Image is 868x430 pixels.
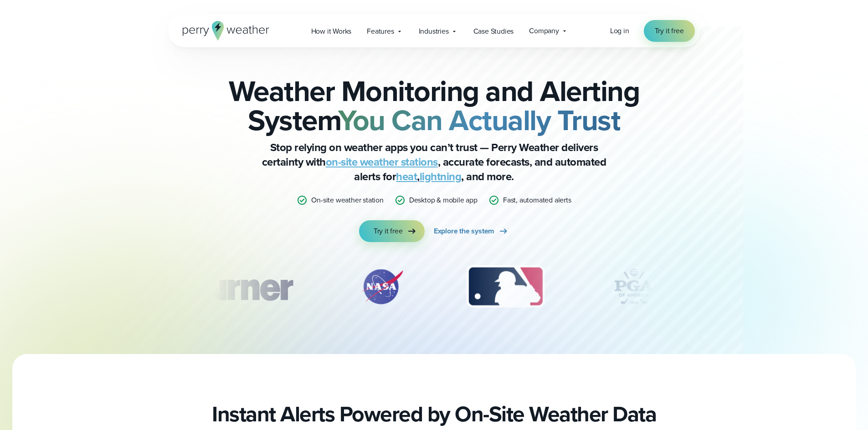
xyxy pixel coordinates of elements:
h2: Instant Alerts Powered by On-Site Weather Data [212,401,656,427]
span: Try it free [655,25,684,36]
a: Log in [610,25,629,36]
p: Stop relying on weather apps you can’t trust — Perry Weather delivers certainty with , accurate f... [252,140,616,184]
img: NASA.svg [350,264,414,309]
img: Turner-Construction_1.svg [176,264,306,309]
span: Features [367,26,394,37]
div: 4 of 12 [597,264,670,309]
a: Try it free [359,220,425,242]
a: How it Works [303,22,360,40]
span: Explore the system [434,226,494,237]
div: 1 of 12 [176,264,306,309]
span: Industries [419,26,449,37]
a: lightning [420,168,462,185]
h2: Weather Monitoring and Alerting System [214,76,655,135]
p: Fast, automated alerts [503,195,571,206]
div: slideshow [214,264,655,314]
img: MLB.svg [457,264,554,309]
a: Case Studies [466,22,522,40]
div: 3 of 12 [457,264,554,309]
div: 2 of 12 [350,264,414,309]
a: heat [396,168,417,185]
a: on-site weather stations [326,154,438,170]
span: Company [529,25,559,36]
span: How it Works [311,26,352,37]
a: Explore the system [434,220,509,242]
span: Case Studies [473,26,514,37]
span: Try it free [374,226,403,237]
img: PGA.svg [597,264,670,309]
p: On-site weather station [311,195,383,206]
p: Desktop & mobile app [409,195,478,206]
span: Log in [610,25,629,36]
strong: You Can Actually Trust [338,99,620,142]
a: Try it free [644,20,695,42]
